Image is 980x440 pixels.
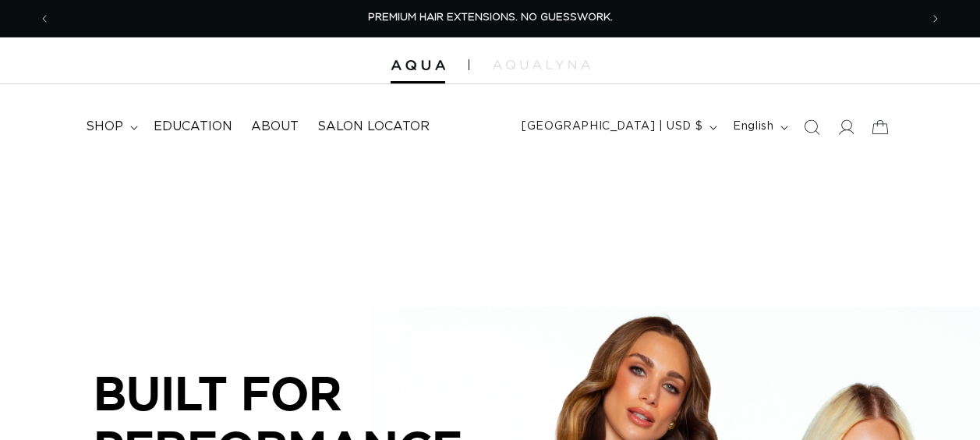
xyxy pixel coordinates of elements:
summary: Search [794,110,829,144]
span: Salon Locator [317,119,430,135]
button: [GEOGRAPHIC_DATA] | USD $ [512,112,724,142]
span: shop [86,119,123,135]
a: Education [144,109,242,144]
button: Previous announcement [27,4,62,34]
summary: shop [76,109,144,144]
span: Education [154,119,232,135]
img: aqualyna.com [493,60,590,69]
span: About [251,119,299,135]
button: English [724,112,794,142]
span: PREMIUM HAIR EXTENSIONS. NO GUESSWORK. [368,12,613,23]
button: Next announcement [918,4,953,34]
a: About [242,109,308,144]
span: [GEOGRAPHIC_DATA] | USD $ [522,119,702,135]
a: Salon Locator [308,109,439,144]
img: Aqua Hair Extensions [391,60,445,71]
span: English [733,119,773,135]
